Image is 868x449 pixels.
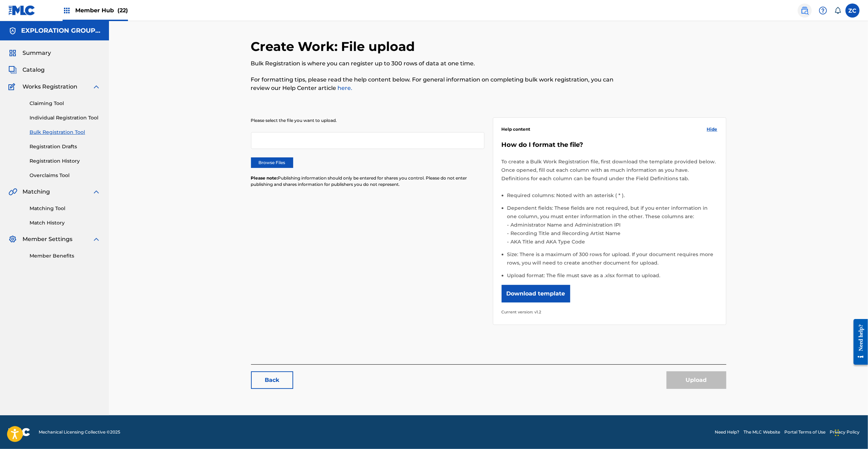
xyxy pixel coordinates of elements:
a: Individual Registration Tool [30,114,101,122]
a: Bulk Registration Tool [30,129,101,136]
a: Match History [30,219,101,227]
span: Works Registration [22,83,77,91]
img: Summary [8,49,17,57]
label: Browse Files [251,157,293,168]
button: Download template [502,285,570,302]
li: Administrator Name and Administration IPI [509,221,718,229]
li: AKA Title and AKA Type Code [509,237,718,246]
iframe: Resource Center [848,314,868,370]
a: Overclaims Tool [30,172,101,179]
span: Help content [502,126,531,132]
img: search [801,6,809,15]
li: Dependent fields: These fields are not required, but if you enter information in one column, you ... [507,204,718,250]
p: For formatting tips, please read the help content below. For general information on completing bu... [251,76,617,92]
li: Upload format: The file must save as a .xlsx format to upload. [507,271,718,280]
div: Notifications [834,7,841,14]
img: expand [92,83,101,91]
div: Drag [835,422,839,443]
div: Help [816,4,830,18]
div: User Menu [846,4,860,18]
img: Accounts [8,27,17,35]
span: Summary [22,49,51,57]
a: Public Search [798,4,812,18]
p: Current version: v1.2 [502,308,718,316]
iframe: Chat Widget [833,415,868,449]
a: Need Help? [715,429,739,435]
a: Matching Tool [30,205,101,212]
img: expand [92,235,101,243]
img: help [819,6,827,15]
a: Registration History [30,157,101,165]
a: Member Benefits [30,252,101,260]
span: Member Settings [22,235,72,243]
span: Mechanical Licensing Collective © 2025 [39,429,120,435]
img: Works Registration [8,83,18,91]
a: Back [251,371,293,389]
li: Required columns: Noted with an asterisk ( * ). [507,191,718,204]
a: Privacy Policy [830,429,860,435]
a: SummarySummary [8,49,51,57]
img: Catalog [8,66,17,74]
span: Matching [22,188,50,196]
img: logo [8,428,30,436]
a: Registration Drafts [30,143,101,150]
h5: EXPLORATION GROUP LLC [21,27,101,35]
li: Size: There is a maximum of 300 rows for upload. If your document requires more rows, you will ne... [507,250,718,271]
a: CatalogCatalog [8,66,45,74]
a: Portal Terms of Use [784,429,825,435]
span: Catalog [22,66,45,74]
span: (22) [117,7,128,14]
span: Hide [707,126,718,132]
h5: How do I format the file? [502,141,718,149]
p: Publishing information should only be entered for shares you control. Please do not enter publish... [251,175,484,188]
li: Recording Title and Recording Artist Name [509,229,718,237]
img: Member Settings [8,235,17,243]
a: The MLC Website [744,429,780,435]
span: Member Hub [75,6,128,14]
img: Top Rightsholders [63,6,71,15]
a: Claiming Tool [30,100,101,107]
p: Bulk Registration is where you can register up to 300 rows of data at one time. [251,59,617,68]
h2: Create Work: File upload [251,39,419,54]
img: Matching [8,188,17,196]
img: expand [92,188,101,196]
p: Please select the file you want to upload. [251,117,484,124]
img: MLC Logo [8,5,36,15]
span: Please note: [251,175,278,181]
a: here. [336,85,353,91]
p: To create a Bulk Work Registration file, first download the template provided below. Once opened,... [502,157,718,183]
